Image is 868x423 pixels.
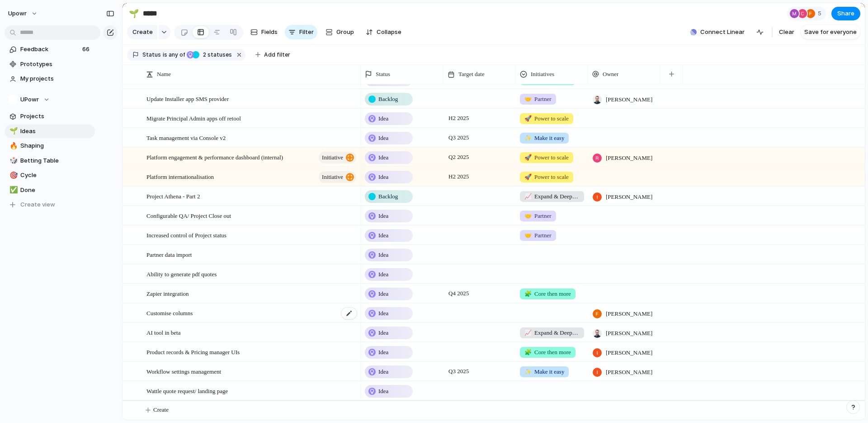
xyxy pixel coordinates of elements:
span: Increased control of Project status [146,230,226,240]
span: upowr [8,9,27,18]
span: Fields [261,28,278,37]
span: Collapse [377,28,401,37]
span: Clear [779,28,794,37]
span: Create [153,405,169,414]
a: 🎲Betting Table [5,154,95,168]
span: statuses [200,51,232,59]
span: Platform engagement & performance dashboard (internal) [146,152,283,162]
a: 🌱Ideas [5,125,95,138]
span: Ideas [20,127,92,136]
span: Wattle quote request/ landing page [146,385,228,396]
button: 🎲 [8,156,17,165]
span: Q2 2025 [446,152,471,163]
span: Idea [378,173,388,182]
span: 🤝 [524,96,532,102]
span: 🚀 [524,115,532,122]
span: Partner [524,95,552,104]
span: is [163,51,167,59]
span: Product records & Pricing manager UIs [146,346,240,357]
span: 2 [200,51,208,58]
span: Power to scale [524,173,569,182]
span: Status [376,70,390,79]
span: [PERSON_NAME] [606,368,652,377]
span: Name [157,70,171,79]
span: Power to scale [524,153,569,162]
button: Add filter [250,48,296,61]
button: 🌱 [127,6,141,21]
span: Status [142,51,161,59]
span: Prototypes [20,60,92,69]
div: ✅ [9,185,16,195]
span: Idea [378,387,388,396]
div: 🌱 [129,7,139,19]
span: Create view [20,200,55,209]
button: Share [831,7,860,20]
div: 🎲 [9,155,16,166]
span: Expand & Deepen (Phase 2) [524,328,580,337]
span: Idea [378,250,388,260]
span: [PERSON_NAME] [606,95,652,104]
button: initiative [319,171,356,183]
span: Projects [20,112,92,121]
span: 🤝 [524,232,532,239]
span: Idea [378,211,388,221]
button: Collapse [362,25,405,39]
span: 📈 [524,329,532,336]
span: UPowr [20,95,39,104]
span: Expand & Deepen (Phase 2) [524,192,580,201]
span: Migrate Principal Admin apps off retool [146,113,241,123]
button: Group [321,25,359,39]
span: Idea [378,309,388,318]
span: Configurable QA/ Project Close out [146,210,231,221]
div: 🎯 [9,170,16,181]
a: 🎯Cycle [5,168,95,182]
span: 5 [818,9,824,18]
span: Backlog [378,95,398,104]
span: Task management via Console v2 [146,132,226,143]
span: H2 2025 [446,113,471,124]
span: H2 2025 [446,171,471,182]
span: Update Installer app SMS provider [146,93,229,104]
span: My projects [20,74,92,83]
span: Idea [378,367,388,376]
button: upowr [4,6,42,21]
span: AI tool in beta [146,327,180,337]
div: 🌱 [9,126,16,136]
a: 🔥Shaping [5,139,95,153]
span: Idea [378,289,388,298]
span: Workflow settings management [146,366,221,376]
span: Idea [378,134,388,143]
a: My projects [5,72,95,86]
span: Connect Linear [700,28,745,37]
span: Core then more [524,289,571,298]
span: Shaping [20,141,92,150]
button: UPowr [5,93,95,106]
button: 2 statuses [186,50,234,60]
span: Group [336,28,354,37]
button: initiative [319,152,356,163]
span: Customise columns [146,308,193,318]
span: 🚀 [524,173,532,180]
span: [PERSON_NAME] [606,154,652,163]
a: ✅Done [5,183,95,197]
button: isany of [161,50,187,60]
span: initiative [322,151,343,164]
button: Fields [247,25,281,39]
span: 🧩 [524,349,532,356]
span: Share [837,9,854,18]
span: Idea [378,114,388,123]
span: Initiatives [531,70,554,79]
span: Owner [603,70,618,79]
span: 🧩 [524,290,532,297]
span: Ability to generate pdf quotes [146,269,217,279]
span: Idea [378,270,388,279]
span: Idea [378,348,388,357]
span: [PERSON_NAME] [606,348,652,357]
a: Prototypes [5,58,95,71]
span: ✨ [524,368,532,375]
span: 66 [82,45,91,54]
